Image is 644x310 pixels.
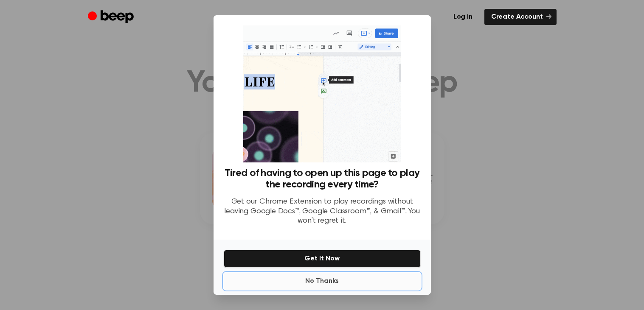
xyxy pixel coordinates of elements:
[243,25,401,162] img: Beep extension in action
[224,250,421,268] button: Get It Now
[224,168,421,190] h3: Tired of having to open up this page to play the recording every time?
[88,9,136,25] a: Beep
[224,197,421,226] p: Get our Chrome Extension to play recordings without leaving Google Docs™, Google Classroom™, & Gm...
[224,273,421,290] button: No Thanks
[484,9,557,25] a: Create Account
[447,9,479,25] a: Log in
